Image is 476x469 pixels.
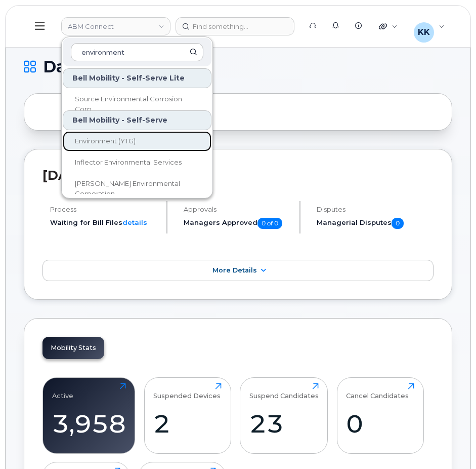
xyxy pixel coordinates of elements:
[249,383,319,448] a: Suspend Candidates23
[42,168,434,183] h2: [DATE] Billing Cycle
[317,206,434,213] h4: Disputes
[212,266,257,274] span: More Details
[317,218,434,229] h5: Managerial Disputes
[153,383,221,400] div: Suspended Devices
[50,206,158,213] h4: Process
[249,383,319,400] div: Suspend Candidates
[63,89,211,109] a: Source Environmental Corrosion Corp
[75,137,136,145] span: Environment (YTG)
[52,383,126,448] a: Active3,958
[52,383,73,400] div: Active
[63,152,211,173] a: Inflector Environmental Services
[52,409,126,439] div: 3,958
[63,174,211,194] a: [PERSON_NAME] Environmental Corporation
[63,131,211,151] a: Environment (YTG)
[153,383,222,448] a: Suspended Devices2
[184,218,291,229] h5: Managers Approved
[392,218,404,229] span: 0
[346,383,414,448] a: Cancel Candidates0
[63,110,211,130] div: Bell Mobility - Self-Serve
[346,383,409,400] div: Cancel Candidates
[249,409,319,439] div: 23
[122,218,147,226] a: details
[75,95,182,113] span: Source Environmental Corrosion Corp
[184,206,291,213] h4: Approvals
[257,218,282,229] span: 0 of 0
[346,409,414,439] div: 0
[153,409,222,439] div: 2
[63,68,211,88] div: Bell Mobility - Self-Serve Lite
[43,59,135,74] span: Dashboard
[71,43,203,61] input: Search
[50,218,158,227] li: Waiting for Bill Files
[75,179,180,198] span: [PERSON_NAME] Environmental Corporation
[75,158,182,166] span: Inflector Environmental Services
